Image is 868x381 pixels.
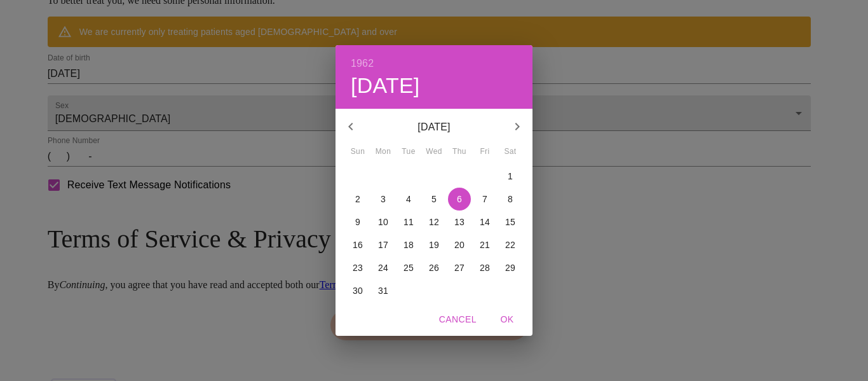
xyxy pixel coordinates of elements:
button: 13 [448,211,471,233]
span: Sun [346,146,369,158]
p: 24 [378,261,388,274]
p: 16 [353,239,363,251]
p: 29 [505,261,515,274]
button: 11 [397,211,420,233]
button: 2 [346,188,369,211]
button: 8 [499,188,522,211]
p: 21 [480,239,490,251]
button: 5 [423,188,445,211]
button: 15 [499,211,522,233]
button: 1962 [351,55,374,73]
button: 3 [372,188,395,211]
button: 18 [397,233,420,256]
button: 21 [473,233,496,256]
button: 1 [499,165,522,188]
p: 12 [429,216,439,228]
p: 7 [482,193,487,205]
p: 19 [429,239,439,251]
p: 28 [480,261,490,274]
button: 29 [499,256,522,279]
button: 14 [473,211,496,233]
p: 14 [480,216,490,228]
p: 8 [508,193,513,205]
p: 11 [403,216,414,228]
button: 26 [423,256,445,279]
span: OK [492,312,522,328]
button: OK [487,308,527,331]
p: 4 [406,193,411,205]
button: 20 [448,233,471,256]
button: 30 [346,279,369,302]
p: 1 [508,170,513,183]
p: 27 [454,261,465,274]
button: 10 [372,211,395,233]
p: 9 [355,216,360,228]
button: 22 [499,233,522,256]
span: Wed [423,146,445,158]
p: 25 [403,261,414,274]
button: 17 [372,233,395,256]
span: Cancel [439,312,477,328]
button: 12 [423,211,445,233]
button: 31 [372,279,395,302]
p: 22 [505,239,515,251]
p: [DATE] [366,120,502,135]
button: Cancel [434,308,482,331]
button: 23 [346,256,369,279]
p: 15 [505,216,515,228]
span: Fri [473,146,496,158]
button: 24 [372,256,395,279]
p: 20 [454,239,465,251]
button: 9 [346,211,369,233]
button: 6 [448,188,471,211]
button: 19 [423,233,445,256]
p: 10 [378,216,388,228]
p: 23 [353,261,363,274]
button: 7 [473,188,496,211]
p: 26 [429,261,439,274]
p: 31 [378,284,388,297]
p: 17 [378,239,388,251]
button: 4 [397,188,420,211]
p: 5 [431,193,437,205]
button: 16 [346,233,369,256]
span: Tue [397,146,420,158]
p: 3 [381,193,386,205]
span: Sat [499,146,522,158]
span: Mon [372,146,395,158]
span: Thu [448,146,471,158]
button: [DATE] [351,73,420,99]
p: 2 [355,193,360,205]
p: 18 [403,239,414,251]
button: 27 [448,256,471,279]
p: 6 [457,193,462,205]
p: 30 [353,284,363,297]
button: 28 [473,256,496,279]
p: 13 [454,216,465,228]
button: 25 [397,256,420,279]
